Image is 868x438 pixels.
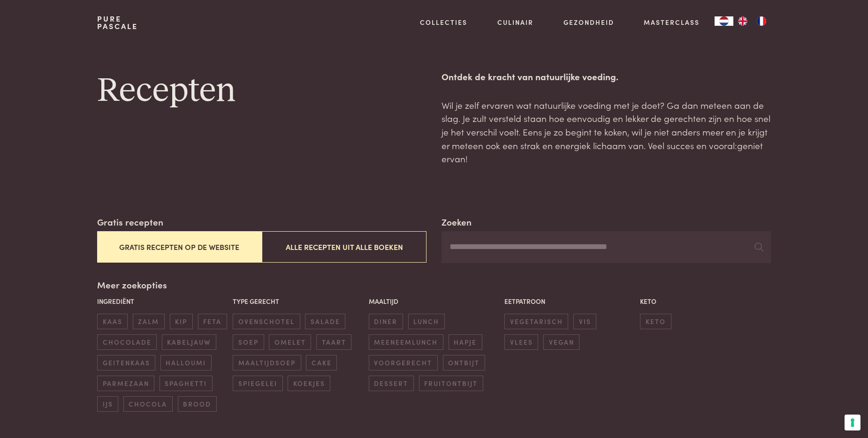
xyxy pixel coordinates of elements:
[316,334,351,350] span: taart
[369,296,500,306] p: Maaltijd
[178,396,217,412] span: brood
[369,376,414,391] span: dessert
[97,314,128,329] span: kaas
[573,314,596,329] span: vis
[449,334,482,350] span: hapje
[233,376,282,391] span: spiegelei
[288,376,330,391] span: koekjes
[715,16,733,26] div: Language
[733,16,771,26] ul: Language list
[419,376,483,391] span: fruitontbijt
[543,334,579,350] span: vegan
[305,314,345,329] span: salade
[170,314,193,329] span: kip
[97,334,157,350] span: chocolade
[504,334,538,350] span: vlees
[644,17,700,27] a: Masterclass
[845,415,860,430] button: Uw voorkeuren voor toestemming voor trackingtechnologieën
[160,376,213,391] span: spaghetti
[97,376,154,391] span: parmezaan
[123,396,173,412] span: chocola
[369,314,403,329] span: diner
[97,70,426,112] h1: Recepten
[504,314,568,329] span: vegetarisch
[640,314,671,329] span: keto
[369,334,443,350] span: meeneemlunch
[640,296,771,306] p: Keto
[97,15,138,30] a: PurePascale
[306,355,337,370] span: cake
[443,355,485,370] span: ontbijt
[442,215,472,229] label: Zoeken
[133,314,165,329] span: zalm
[733,16,752,26] a: EN
[160,355,212,370] span: halloumi
[752,16,771,26] a: FR
[369,355,438,370] span: voorgerecht
[97,355,155,370] span: geitenkaas
[715,16,771,26] aside: Language selected: Nederlands
[504,296,635,306] p: Eetpatroon
[97,396,118,412] span: ijs
[715,16,733,26] a: NL
[563,17,614,27] a: Gezondheid
[442,70,618,83] strong: Ontdek de kracht van natuurlijke voeding.
[497,17,533,27] a: Culinair
[233,314,300,329] span: ovenschotel
[408,314,445,329] span: lunch
[97,231,262,263] button: Gratis recepten op de website
[262,231,426,263] button: Alle recepten uit alle boeken
[97,296,228,306] p: Ingrediënt
[420,17,467,27] a: Collecties
[198,314,227,329] span: feta
[233,334,264,350] span: soep
[442,98,771,166] p: Wil je zelf ervaren wat natuurlijke voeding met je doet? Ga dan meteen aan de slag. Je zult verst...
[233,296,364,306] p: Type gerecht
[162,334,216,350] span: kabeljauw
[97,215,163,229] label: Gratis recepten
[269,334,311,350] span: omelet
[233,355,301,370] span: maaltijdsoep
